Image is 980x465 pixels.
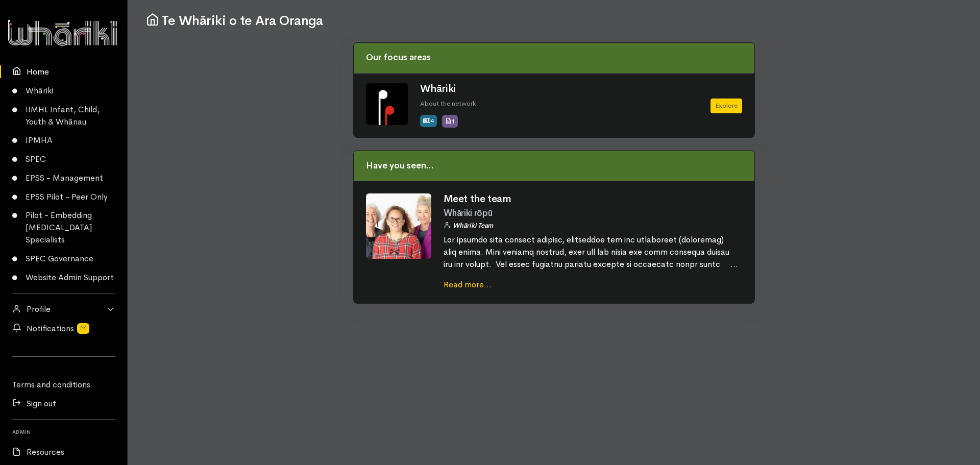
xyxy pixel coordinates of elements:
a: Explore [710,99,742,113]
img: Whariki%20Icon_Icon_Tile.png [366,83,408,125]
div: Have you seen... [354,151,754,181]
div: Our focus areas [354,43,754,74]
h1: Te Whāriki o te Ara Oranga [146,12,962,29]
h6: Admin [12,426,115,438]
a: Read more... [444,279,492,290]
a: Whāriki [420,82,456,95]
